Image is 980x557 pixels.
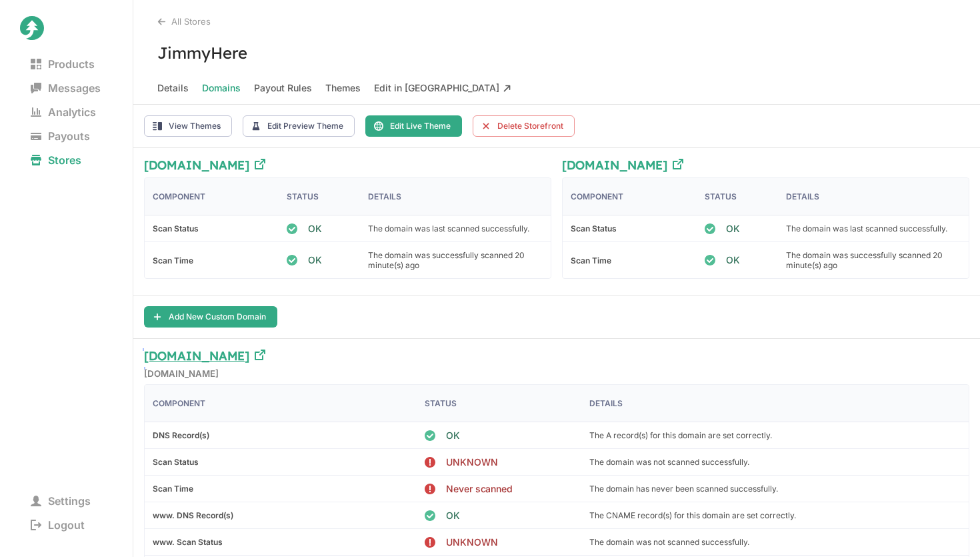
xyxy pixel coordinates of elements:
h3: [DOMAIN_NAME] [144,350,249,368]
span: UNKNOWN [446,538,498,547]
b: DNS Record(s) [153,430,209,440]
a: [DOMAIN_NAME] [562,159,683,177]
div: Status [697,178,778,215]
p: The domain has never been scanned successfully. [589,484,778,494]
span: Messages [20,79,111,97]
b: Scan Time [571,255,611,265]
b: Scan Status [153,223,199,233]
h3: JimmyHere [133,43,980,63]
h3: [DOMAIN_NAME] [562,159,667,177]
p: The CNAME record(s) for this domain are set correctly. [589,510,796,520]
p: The domain was last scanned successfully. [786,223,947,233]
span: OK [726,255,740,265]
div: Details [581,385,969,422]
div: Status [279,178,360,215]
button: View Themes [144,115,232,137]
p: The domain was last scanned successfully. [368,223,529,233]
button: Add New Custom Domain [144,306,277,328]
div: Component [145,385,417,422]
p: The domain was not scanned successfully. [589,537,749,547]
span: Settings [20,492,101,510]
b: Scan Status [153,457,199,467]
p: The domain was successfully scanned 20 minute(s) ago [368,250,543,270]
b: Scan Time [153,484,193,494]
span: Domains [202,79,241,97]
b: Scan Status [571,223,617,233]
span: OK [446,511,460,520]
div: Status [417,385,581,422]
span: OK [308,255,322,265]
div: All Stores [157,16,980,27]
p: The domain was successfully scanned 20 minute(s) ago [786,250,961,270]
p: The domain was not scanned successfully. [589,457,749,467]
button: Edit Preview Theme [243,115,355,137]
b: www. DNS Record(s) [153,510,233,520]
b: www. Scan Status [153,537,223,547]
span: Payouts [20,127,101,145]
b: Scan Time [153,255,193,265]
h3: [DOMAIN_NAME] [144,159,249,177]
p: The A record(s) for this domain are set correctly. [589,430,772,440]
span: Analytics [20,103,107,121]
span: Products [20,55,105,73]
div: Component [145,178,279,215]
span: Edit in [GEOGRAPHIC_DATA] [374,79,511,97]
span: OK [308,224,322,233]
span: Never scanned [446,484,513,494]
span: OK [446,431,460,440]
button: Edit Live Theme [365,115,462,137]
div: Component [563,178,697,215]
a: [DOMAIN_NAME] [144,159,265,177]
span: Details [157,79,189,97]
span: Logout [20,516,95,534]
span: OK [726,224,740,233]
span: Payout Rules [254,79,312,97]
span: Themes [325,79,361,97]
div: Details [778,178,969,215]
h5: [DOMAIN_NAME] [144,368,265,384]
span: UNKNOWN [446,458,498,467]
span: Stores [20,151,92,169]
button: Delete Storefront [473,115,575,137]
a: [DOMAIN_NAME] [144,350,265,368]
div: Details [360,178,551,215]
